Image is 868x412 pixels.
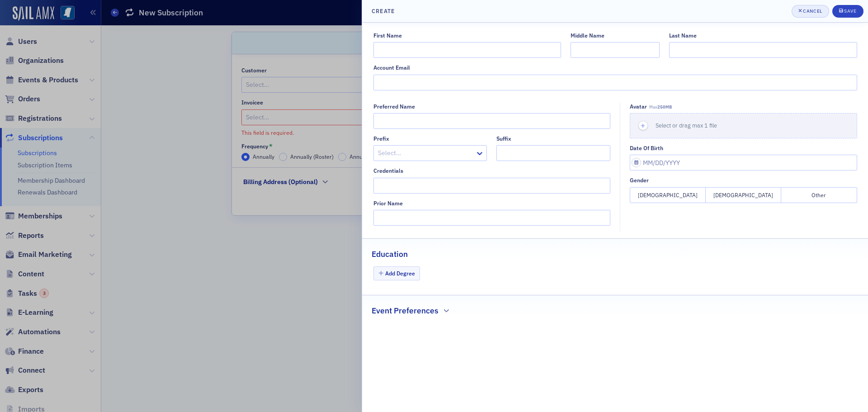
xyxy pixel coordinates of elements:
button: Add Degree [373,266,420,280]
div: Date of Birth [630,145,663,152]
button: Other [781,187,857,203]
button: Save [832,5,863,18]
div: Preferred Name [373,103,415,110]
h2: Education [372,248,408,260]
div: Gender [630,177,649,184]
div: Last Name [669,32,697,39]
button: [DEMOGRAPHIC_DATA] [630,187,706,203]
button: Select or drag max 1 file [630,113,857,138]
span: Max [649,104,672,110]
div: Avatar [630,103,647,110]
div: Credentials [373,167,403,174]
div: Suffix [496,135,511,142]
h2: Event Preferences [372,305,439,317]
span: Select or drag max 1 file [656,122,717,129]
h4: Create [372,7,395,15]
button: Cancel [792,5,829,18]
button: [DEMOGRAPHIC_DATA] [706,187,782,203]
span: 250MB [657,104,672,110]
div: Save [844,9,856,14]
div: Cancel [803,9,822,14]
div: Prefix [373,135,389,142]
div: Account Email [373,64,410,71]
div: Prior Name [373,200,403,207]
input: MM/DD/YYYY [630,155,857,170]
div: Middle Name [571,32,604,39]
div: First Name [373,32,402,39]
